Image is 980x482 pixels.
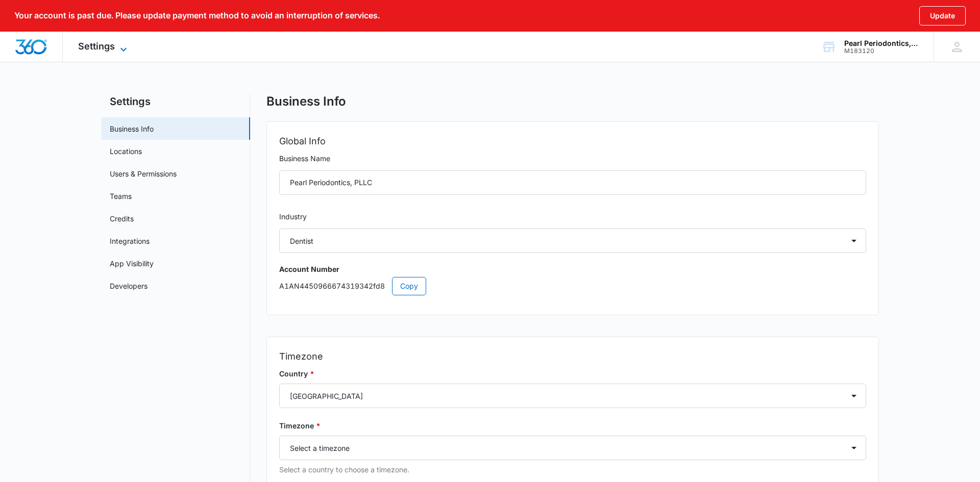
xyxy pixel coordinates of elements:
[110,258,154,269] a: App Visibility
[110,168,177,179] a: Users & Permissions
[279,368,866,379] label: Country
[844,39,919,47] div: account name
[392,277,426,295] button: Copy
[279,211,866,222] label: Industry
[844,47,919,55] div: account id
[400,281,418,292] span: Copy
[279,349,866,364] h2: Timezone
[279,464,866,475] p: Select a country to choose a timezone.
[110,146,142,157] a: Locations
[919,6,966,26] button: Update
[14,11,380,20] p: Your account is past due. Please update payment method to avoid an interruption of services.
[63,32,145,62] div: Settings
[102,94,250,109] h2: Settings
[266,94,346,109] h1: Business Info
[279,153,866,164] label: Business Name
[110,191,132,201] a: Teams
[279,134,866,148] h2: Global Info
[110,213,134,224] a: Credits
[110,236,150,246] a: Integrations
[279,277,866,295] p: A1AN4450966674319342fd8
[279,265,339,273] strong: Account Number
[279,420,866,432] label: Timezone
[78,41,115,52] span: Settings
[110,123,154,134] a: Business Info
[110,281,148,291] a: Developers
